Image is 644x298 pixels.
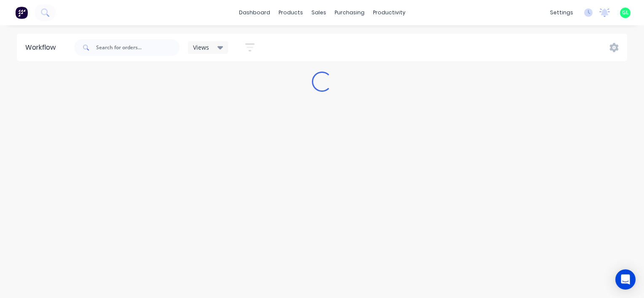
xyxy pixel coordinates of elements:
[546,6,577,19] div: settings
[193,43,209,52] span: Views
[622,9,629,16] span: GL
[235,6,274,19] a: dashboard
[330,6,369,19] div: purchasing
[615,269,636,290] div: Open Intercom Messenger
[96,39,180,56] input: Search for orders...
[369,6,410,19] div: productivity
[307,6,330,19] div: sales
[25,43,60,53] div: Workflow
[274,6,307,19] div: products
[15,6,28,19] img: Factory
